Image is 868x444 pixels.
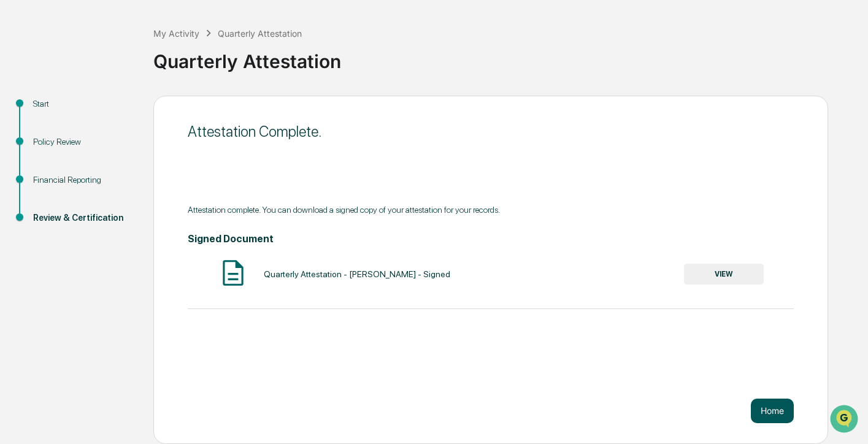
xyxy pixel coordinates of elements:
[122,208,148,217] span: Pylon
[86,207,148,217] a: Powered byPylon
[25,178,77,190] span: Data Lookup
[12,179,22,189] div: 🔎
[7,173,82,195] a: 🔎Data Lookup
[188,233,794,245] h4: Signed Document
[33,136,134,148] div: Policy Review
[264,269,450,279] div: Quarterly Attestation - [PERSON_NAME] - Signed
[33,174,134,186] div: Financial Reporting
[25,155,79,167] span: Preclearance
[153,40,862,72] div: Quarterly Attestation
[42,106,155,116] div: We're available if you need us!
[153,28,199,39] div: My Activity
[218,28,302,39] div: Quarterly Attestation
[751,399,794,423] button: Home
[33,98,134,110] div: Start
[188,205,794,215] div: Attestation complete. You can download a signed copy of your attestation for your records.
[209,98,223,112] button: Start new chat
[101,155,152,167] span: Attestations
[7,150,84,172] a: 🖐️Preclearance
[12,94,34,116] img: 1746055101610-c473b297-6a78-478c-a979-82029cc54cd1
[89,156,99,166] div: 🗄️
[12,156,22,166] div: 🖐️
[218,258,248,288] img: Document Icon
[33,212,134,224] div: Review & Certification
[84,150,157,172] a: 🗄️Attestations
[829,404,862,437] iframe: Open customer support
[12,26,223,45] p: How can we help?
[188,123,794,140] div: Attestation Complete.
[684,264,764,285] button: VIEW
[42,94,201,106] div: Start new chat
